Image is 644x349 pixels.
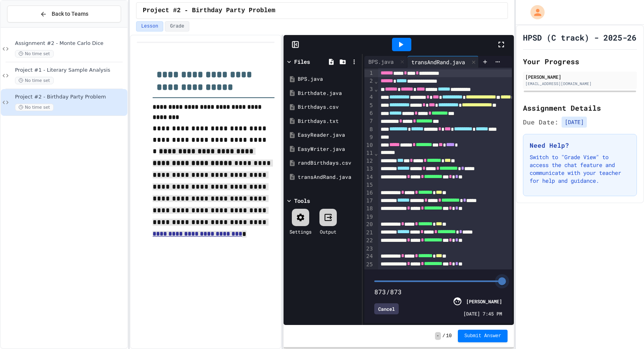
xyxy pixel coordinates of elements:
[435,332,441,340] span: -
[364,237,374,245] div: 22
[15,104,54,111] span: No time set
[374,287,502,297] div: 873/873
[298,89,359,97] div: Birthdate.java
[464,333,501,339] span: Submit Answer
[364,165,374,173] div: 13
[364,58,398,66] div: BPS.java
[525,81,635,87] div: [EMAIL_ADDRESS][DOMAIN_NAME]
[364,77,374,85] div: 2
[289,228,312,235] div: Settings
[364,261,374,269] div: 25
[364,149,374,157] div: 11
[15,67,126,74] span: Project #1 - Literary Sample Analysis
[7,6,121,22] button: Back to Teams
[479,58,531,66] div: Birthdate.java
[364,252,374,260] div: 24
[364,221,374,228] div: 20
[364,117,374,125] div: 7
[374,78,378,84] span: Fold line
[530,153,630,185] p: Switch to "Grade View" to access the chat feature and communicate with your teacher for help and ...
[407,56,479,68] div: transAndRand.java
[294,58,310,66] div: Files
[530,141,630,150] h3: Need Help?
[479,56,541,68] div: Birthdate.java
[374,150,378,156] span: Fold line
[364,269,374,277] div: 26
[364,157,374,165] div: 12
[298,159,359,167] div: randBirthdays.csv
[15,94,126,100] span: Project #2 - Birthday Party Problem
[364,69,374,77] div: 1
[298,131,359,139] div: EasyReader.java
[15,77,54,84] span: No time set
[364,141,374,149] div: 10
[364,102,374,110] div: 5
[15,50,54,58] span: No time set
[294,197,310,205] div: Tools
[374,303,399,314] div: Cancel
[364,126,374,134] div: 8
[364,229,374,237] div: 21
[136,21,163,32] button: Lesson
[364,173,374,181] div: 14
[523,32,637,43] h1: HPSD (C track) - 2025-26
[364,205,374,213] div: 18
[165,21,189,32] button: Grade
[446,333,452,339] span: 10
[458,330,508,342] button: Submit Answer
[52,10,88,18] span: Back to Teams
[364,181,374,189] div: 15
[523,102,637,113] h2: Assignment Details
[364,93,374,101] div: 4
[522,3,547,21] div: My Account
[364,213,374,221] div: 19
[562,117,587,128] span: [DATE]
[298,173,359,181] div: transAndRand.java
[364,197,374,205] div: 17
[143,6,275,15] span: Project #2 - Birthday Party Problem
[442,333,445,339] span: /
[320,228,336,235] div: Output
[364,56,407,68] div: BPS.java
[463,310,502,317] span: [DATE] 7:45 PM
[298,103,359,111] div: Birthdays.csv
[298,117,359,125] div: Birthdays.txt
[364,134,374,141] div: 9
[407,58,469,66] div: transAndRand.java
[298,75,359,83] div: BPS.java
[364,85,374,93] div: 3
[364,189,374,197] div: 16
[15,40,126,47] span: Assignment #2 - Monte Carlo Dice
[523,117,558,127] span: Due Date:
[364,245,374,253] div: 23
[466,298,502,305] div: [PERSON_NAME]
[364,110,374,117] div: 6
[298,145,359,153] div: EasyWriter.java
[374,86,378,92] span: Fold line
[523,56,637,67] h2: Your Progress
[525,73,635,80] div: [PERSON_NAME]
